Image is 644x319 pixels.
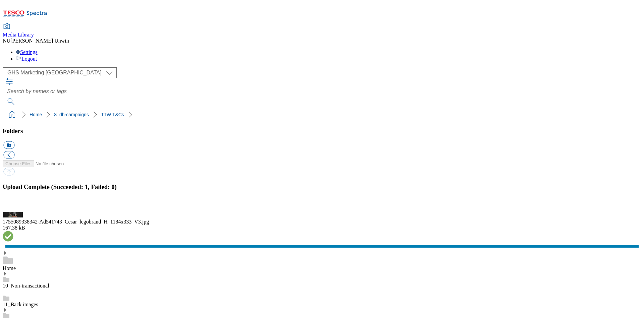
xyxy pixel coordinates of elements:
[3,183,641,191] h3: Upload Complete (Succeeded: 1, Failed: 0)
[3,225,641,231] div: 167.38 kB
[30,112,42,117] a: Home
[3,219,641,225] div: 1755089338342-Ad541743_Cesar_legobrand_H_1184x333_V3.jpg
[16,56,37,62] a: Logout
[3,127,641,135] h3: Folders
[3,212,23,217] img: preview
[3,38,10,44] span: NU
[16,49,38,55] a: Settings
[3,108,641,121] nav: breadcrumb
[3,32,34,38] span: Media Library
[3,283,49,289] a: 10_Non-transactional
[3,85,641,98] input: Search by names or tags
[3,265,16,271] a: Home
[3,302,38,307] a: 11_Back images
[7,109,17,120] a: home
[3,24,34,38] a: Media Library
[10,38,69,44] span: [PERSON_NAME] Unwin
[101,112,124,117] a: TTW T&Cs
[54,112,89,117] a: 8_dh-campaigns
